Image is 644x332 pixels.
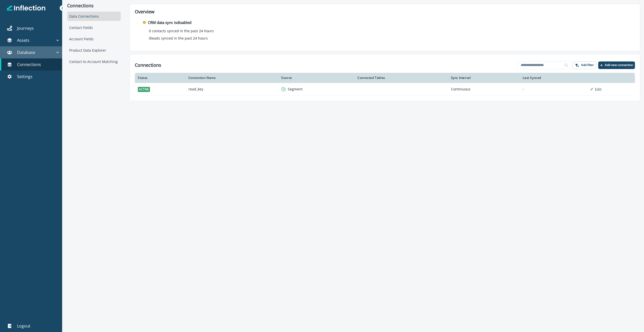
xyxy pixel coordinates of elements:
button: Edit [590,87,601,92]
div: Connected Tables [357,76,445,80]
div: Source [281,76,351,80]
p: 0 contacts synced in the past 24 hours [149,28,214,34]
h2: Overview [135,9,635,15]
div: Product Data Explorer [67,46,121,55]
div: Contact to Account Matching [67,57,121,66]
p: Logout [17,323,30,329]
div: Status [138,76,182,80]
button: Add filter [572,61,596,69]
p: - [523,87,584,92]
div: Data Connections [67,12,121,21]
h1: Connections [135,62,161,68]
img: segment [281,87,286,91]
p: Edit [595,87,601,92]
p: Settings [17,74,32,80]
p: 0 leads synced in the past 24 hours [149,36,208,41]
p: Journeys [17,25,34,31]
p: Connections [67,3,121,9]
p: Add filter [581,63,594,67]
div: Contact Fields [67,23,121,32]
p: CRM data sync is disabled [148,20,191,25]
p: Assets [17,37,29,43]
p: Database [17,49,35,55]
button: Add new connection [598,61,635,69]
div: Account Fields [67,34,121,44]
p: Add new connection [605,63,633,67]
div: Connection Name [188,76,275,80]
a: activeread_keysegmentSegmentContinuous-Edit [135,83,635,95]
img: Inflection [7,5,46,12]
div: Sync Interval [451,76,517,80]
p: Connections [17,61,41,68]
td: read_key [185,83,278,95]
td: Continuous [448,83,520,95]
p: Segment [288,87,303,92]
div: Last Synced [523,76,584,80]
span: active [138,87,150,92]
